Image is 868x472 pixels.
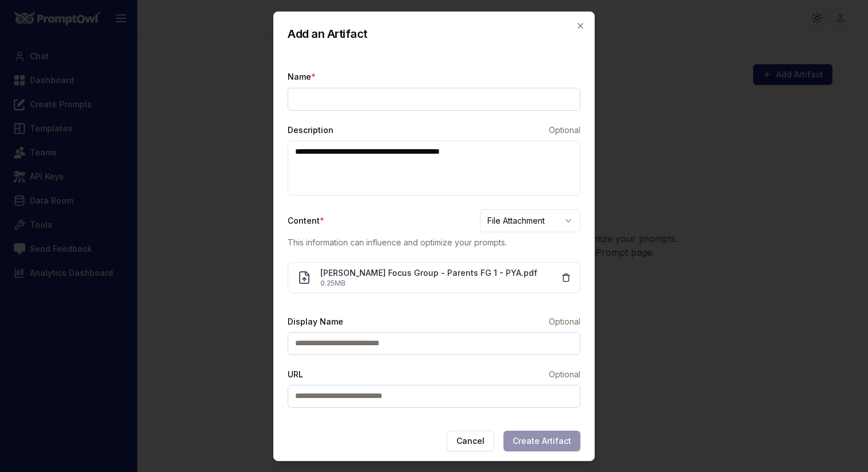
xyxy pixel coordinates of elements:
[288,316,343,327] label: Display Name
[288,215,324,227] label: Content
[288,237,580,248] p: This information can influence and optimize your prompts.
[320,279,537,288] p: 0.25 MB
[288,26,580,42] h2: Add an Artifact
[320,267,537,279] p: [PERSON_NAME] Focus Group - Parents FG 1 - PYA.pdf
[549,369,580,380] span: Optional
[288,369,303,380] label: URL
[447,431,494,451] button: Cancel
[549,124,580,136] span: Optional
[288,124,334,136] label: Description
[288,72,316,81] label: Name
[549,316,580,327] span: Optional
[561,273,571,282] button: delete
